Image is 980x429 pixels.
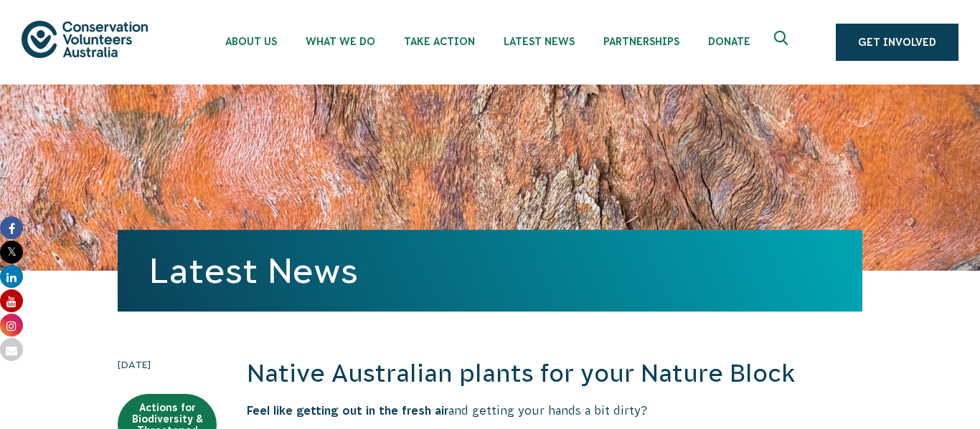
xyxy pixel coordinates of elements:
[774,31,792,54] span: Expand search box
[22,21,148,57] img: logo.svg
[149,251,358,290] a: Latest News
[708,36,750,47] span: Donate
[247,404,448,417] strong: Feel like getting out in the fresh air
[836,24,958,61] a: Get Involved
[404,36,475,47] span: Take Action
[247,357,862,391] h2: Native Australian plants for your Nature Block
[306,36,375,47] span: What We Do
[504,36,575,47] span: Latest News
[118,357,217,372] time: [DATE]
[225,36,277,47] span: About Us
[247,403,862,418] p: and getting your hands a bit dirty?
[603,36,679,47] span: Partnerships
[765,25,800,59] button: Expand search box Close search box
